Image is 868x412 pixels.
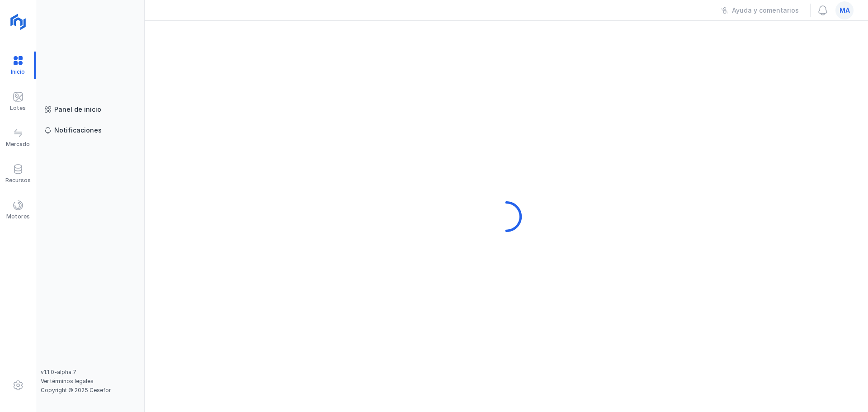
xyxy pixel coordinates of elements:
a: Ver términos legales [41,378,94,384]
a: Notificaciones [41,122,140,138]
span: ma [840,6,850,15]
div: Motores [6,213,30,220]
div: Panel de inicio [54,105,101,114]
div: Copyright © 2025 Cesefor [41,387,140,394]
div: Notificaciones [54,126,102,135]
div: Mercado [6,141,30,148]
a: Panel de inicio [41,101,140,118]
div: v1.1.0-alpha.7 [41,369,140,376]
div: Lotes [10,104,26,112]
img: logoRight.svg [7,10,29,33]
button: Ayuda y comentarios [715,3,805,18]
div: Recursos [5,177,31,184]
div: Ayuda y comentarios [732,6,799,15]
